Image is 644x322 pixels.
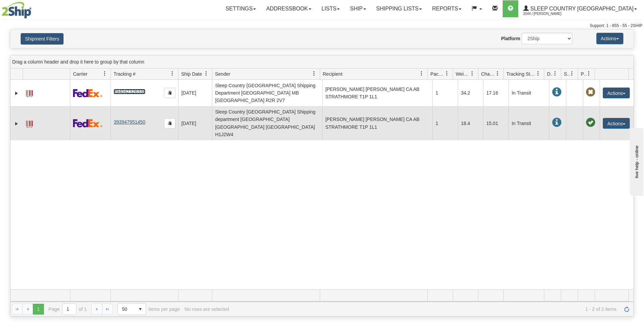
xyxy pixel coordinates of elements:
[523,10,574,17] span: 2044 / [PERSON_NAME]
[178,106,212,140] td: [DATE]
[552,118,562,127] span: In Transit
[215,71,230,77] span: Sender
[26,118,33,128] a: Label
[583,68,595,79] a: Pickup Status filter column settings
[167,68,178,79] a: Tracking # filter column settings
[322,106,432,140] td: [PERSON_NAME] [PERSON_NAME] CA AB STRATHMORE T1P 1L1
[122,306,131,313] span: 50
[308,68,320,79] a: Sender filter column settings
[508,80,549,106] td: In Transit
[483,106,508,140] td: 15.01
[135,304,146,315] span: select
[564,71,570,77] span: Shipment Issues
[432,80,458,106] td: 1
[547,71,553,77] span: Delivery Status
[552,88,562,97] span: In Transit
[532,68,544,79] a: Tracking Status filter column settings
[529,6,634,11] span: Sleep Country [GEOGRAPHIC_DATA]
[427,0,467,17] a: Reports
[432,106,458,140] td: 1
[212,106,322,140] td: Sleep Country [GEOGRAPHIC_DATA] Shipping department [GEOGRAPHIC_DATA] [GEOGRAPHIC_DATA] [GEOGRAPH...
[430,71,445,77] span: Packages
[118,303,146,315] span: Page sizes drop down
[10,55,634,69] div: grid grouping header
[114,119,145,125] a: 393947951450
[483,80,508,106] td: 17.16
[549,68,561,79] a: Delivery Status filter column settings
[492,68,503,79] a: Charge filter column settings
[586,88,595,97] span: Pickup Not Assigned
[118,303,180,315] span: items per page
[13,90,20,97] a: Expand
[323,71,342,77] span: Recipient
[416,68,427,79] a: Recipient filter column settings
[185,306,229,312] div: No rows are selected
[164,118,175,128] button: Copy to clipboard
[114,89,145,94] a: 394042326338
[621,304,632,315] a: Refresh
[200,68,212,79] a: Ship Date filter column settings
[49,303,87,315] span: Page of 1
[566,68,578,79] a: Shipment Issues filter column settings
[2,23,642,29] div: Support: 1 - 855 - 55 - 2SHIP
[603,88,630,98] button: Actions
[581,71,587,77] span: Pickup Status
[13,120,20,127] a: Expand
[345,0,371,17] a: Ship
[322,80,432,106] td: [PERSON_NAME] [PERSON_NAME] CA AB STRATHMORE T1P 1L1
[220,0,261,17] a: Settings
[456,71,470,77] span: Weight
[628,126,643,195] iframe: chat widget
[26,87,33,98] a: Label
[501,35,520,42] label: Platform
[458,106,483,140] td: 18.4
[99,68,111,79] a: Carrier filter column settings
[73,89,102,97] img: 2 - FedEx Express®
[21,33,64,45] button: Shipment Filters
[316,0,345,17] a: Lists
[596,33,623,44] button: Actions
[234,306,617,312] span: 1 - 2 of 2 items
[164,88,175,98] button: Copy to clipboard
[181,71,202,77] span: Ship Date
[73,71,88,77] span: Carrier
[603,118,630,129] button: Actions
[441,68,453,79] a: Packages filter column settings
[586,118,595,127] span: Pickup Successfully created
[2,2,31,19] img: logo2044.jpg
[114,71,136,77] span: Tracking #
[63,304,76,315] input: Page 1
[481,71,495,77] span: Charge
[212,80,322,106] td: Sleep Country [GEOGRAPHIC_DATA] Shipping Department [GEOGRAPHIC_DATA] MB [GEOGRAPHIC_DATA] R2R 2V7
[371,0,427,17] a: Shipping lists
[458,80,483,106] td: 34.2
[261,0,316,17] a: Addressbook
[33,304,44,315] span: Page 1
[178,80,212,106] td: [DATE]
[5,6,63,11] div: live help - online
[73,119,102,127] img: 2 - FedEx Express®
[518,0,642,17] a: Sleep Country [GEOGRAPHIC_DATA] 2044 / [PERSON_NAME]
[467,68,478,79] a: Weight filter column settings
[506,71,536,77] span: Tracking Status
[508,106,549,140] td: In Transit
